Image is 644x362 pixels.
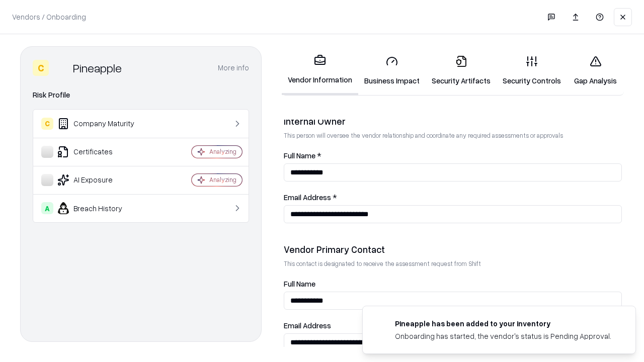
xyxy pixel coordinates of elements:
div: Risk Profile [33,89,249,101]
div: C [41,118,53,130]
div: C [33,60,49,76]
img: Pineapple [53,60,69,76]
a: Security Controls [497,47,567,94]
button: More info [218,59,249,77]
div: Company Maturity [41,118,162,130]
div: A [41,202,53,214]
label: Email Address * [284,194,622,201]
label: Full Name * [284,152,622,159]
p: Vendors / Onboarding [12,12,86,22]
div: Analyzing [209,175,236,184]
label: Email Address [284,322,622,329]
img: pineappleenergy.com [375,318,387,330]
a: Gap Analysis [567,47,624,94]
div: Internal Owner [284,115,622,127]
p: This person will oversee the vendor relationship and coordinate any required assessments or appro... [284,131,622,140]
a: Security Artifacts [426,47,497,94]
p: This contact is designated to receive the assessment request from Shift [284,259,622,268]
div: AI Exposure [41,174,162,186]
div: Certificates [41,146,162,158]
div: Analyzing [209,147,236,156]
div: Vendor Primary Contact [284,243,622,255]
div: Onboarding has started, the vendor's status is Pending Approval. [395,331,611,341]
div: Pineapple [73,60,122,76]
div: Pineapple has been added to your inventory [395,318,611,329]
label: Full Name [284,280,622,288]
a: Business Impact [358,47,426,94]
div: Breach History [41,202,162,214]
a: Vendor Information [282,46,358,95]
